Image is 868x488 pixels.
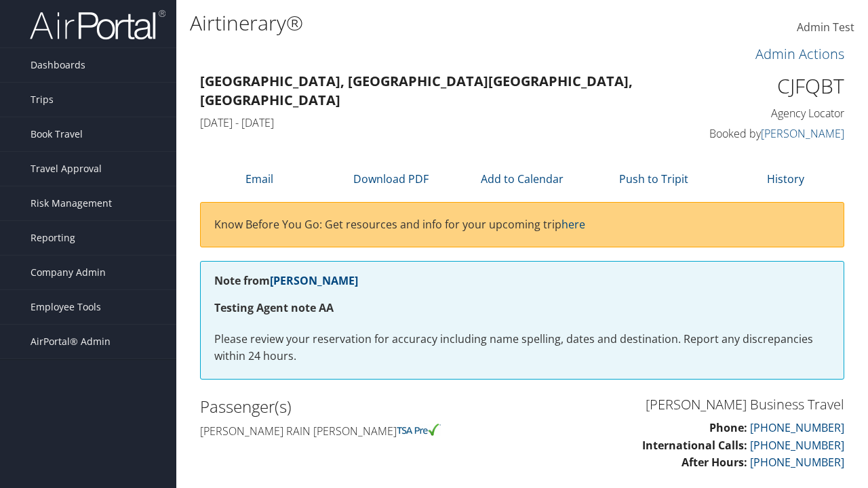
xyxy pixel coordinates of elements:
[698,72,844,100] h1: CJFQBT
[214,216,830,234] p: Know Before You Go: Get resources and info for your upcoming trip
[31,325,111,359] span: AirPortal® Admin
[682,455,747,470] strong: After Hours:
[761,126,844,141] a: [PERSON_NAME]
[797,20,854,35] span: Admin Test
[750,438,844,453] a: [PHONE_NUMBER]
[31,152,102,186] span: Travel Approval
[200,395,512,418] h2: Passenger(s)
[750,455,844,470] a: [PHONE_NUMBER]
[31,83,54,117] span: Trips
[200,72,633,109] strong: [GEOGRAPHIC_DATA], [GEOGRAPHIC_DATA] [GEOGRAPHIC_DATA], [GEOGRAPHIC_DATA]
[642,438,747,453] strong: International Calls:
[353,171,429,186] a: Download PDF
[31,290,101,324] span: Employee Tools
[245,171,273,186] a: Email
[698,126,844,141] h4: Booked by
[532,395,844,414] h3: [PERSON_NAME] Business Travel
[561,217,585,232] a: here
[619,171,688,186] a: Push to Tripit
[31,48,85,82] span: Dashboards
[190,9,633,37] h1: Airtinerary®
[30,9,165,41] img: airportal-logo.png
[755,45,844,63] a: Admin Actions
[200,424,512,439] h4: [PERSON_NAME] rain [PERSON_NAME]
[214,300,334,315] strong: Testing Agent note AA
[31,186,112,220] span: Risk Management
[797,7,854,49] a: Admin Test
[270,273,358,288] a: [PERSON_NAME]
[214,331,830,365] p: Please review your reservation for accuracy including name spelling, dates and destination. Repor...
[200,115,678,130] h4: [DATE] - [DATE]
[709,420,747,435] strong: Phone:
[750,420,844,435] a: [PHONE_NUMBER]
[214,273,358,288] strong: Note from
[698,106,844,121] h4: Agency Locator
[481,171,564,186] a: Add to Calendar
[767,171,804,186] a: History
[397,424,441,436] img: tsa-precheck.png
[31,221,75,255] span: Reporting
[31,117,83,151] span: Book Travel
[31,256,106,289] span: Company Admin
